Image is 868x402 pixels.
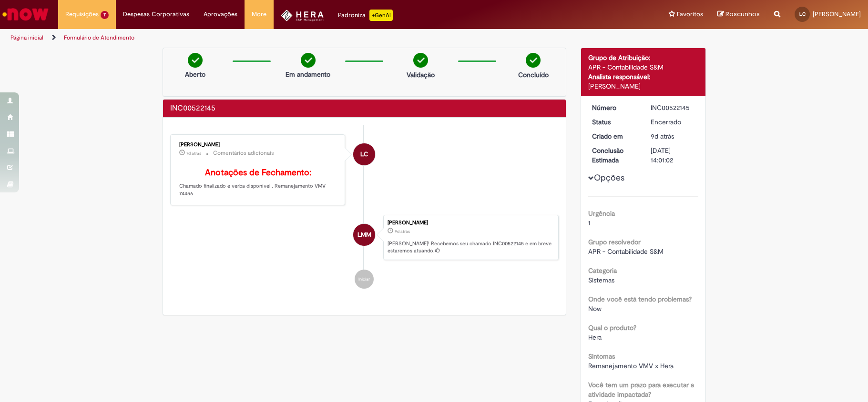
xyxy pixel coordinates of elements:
span: 7d atrás [186,151,201,156]
div: Grupo de Atribuição: [588,53,698,62]
span: Aprovações [204,10,237,19]
div: APR - Contabilidade S&M [588,62,698,72]
img: ServiceNow [1,5,50,24]
span: Despesas Corporativas [123,10,189,19]
b: Sintomas [588,352,615,361]
div: Analista responsável: [588,72,698,81]
time: 19/08/2025 11:41:11 [395,229,410,234]
span: Rascunhos [725,10,760,19]
p: Chamado finalizado e verba disponível . Remanejamento VMV 74456 [179,168,338,197]
div: [PERSON_NAME] [179,142,338,148]
img: check-circle-green.png [526,53,541,68]
img: HeraLogo.png [281,10,324,21]
span: APR - Contabilidade S&M [588,247,664,256]
dt: Conclusão Estimada [585,146,643,165]
div: [DATE] 14:01:02 [651,146,695,165]
span: Sistemas [588,276,614,284]
a: Rascunhos [717,10,760,19]
div: [PERSON_NAME] [588,81,698,91]
p: Validação [407,70,435,80]
img: check-circle-green.png [413,53,428,68]
p: Aberto [185,70,205,79]
dt: Criado em [585,131,643,141]
div: Lidia Maria Micarelli Machado Homem [353,224,375,246]
time: 19/08/2025 11:41:11 [651,132,674,141]
span: [PERSON_NAME] [813,10,861,18]
span: 9d atrás [651,132,674,141]
b: Qual o produto? [588,323,636,332]
div: Encerrado [651,117,695,127]
a: Formulário de Atendimento [64,34,134,41]
time: 21/08/2025 09:40:10 [186,151,201,156]
span: Requisições [65,10,99,19]
li: Lidia Maria Micarelli Machado Homem [170,215,559,261]
span: Remanejamento VMV x Hera [588,362,674,370]
p: Concluído [518,70,549,80]
small: Comentários adicionais [213,149,274,157]
span: LMM [357,223,371,246]
ul: Trilhas de página [7,29,572,47]
div: INC00522145 [651,103,695,112]
b: Onde você está tendo problemas? [588,295,692,303]
b: Grupo resolvedor [588,238,641,246]
b: Anotações de Fechamento: [205,167,311,178]
a: Página inicial [10,34,43,41]
span: 9d atrás [395,229,410,234]
span: More [252,10,266,19]
ul: Histórico de tíquete [170,125,559,298]
b: Urgência [588,209,615,218]
span: 1 [588,219,591,227]
dt: Número [585,103,643,112]
dt: Status [585,117,643,127]
span: LC [360,143,368,166]
span: Now [588,304,602,313]
div: Padroniza [338,10,393,21]
img: check-circle-green.png [301,53,316,68]
span: Hera [588,333,602,342]
div: Leonardo Carvalho [353,143,375,165]
span: Favoritos [677,10,703,19]
img: check-circle-green.png [188,53,203,68]
b: Categoria [588,266,617,275]
b: Você tem um prazo para executar a atividade impactada? [588,381,694,399]
span: 7 [101,11,109,19]
p: Em andamento [286,70,330,79]
p: +GenAi [369,10,393,21]
p: [PERSON_NAME]! Recebemos seu chamado INC00522145 e em breve estaremos atuando. [388,240,553,255]
div: 19/08/2025 11:41:11 [651,131,695,141]
div: [PERSON_NAME] [388,220,553,226]
span: LC [799,11,806,17]
h2: INC00522145 Histórico de tíquete [170,104,215,113]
